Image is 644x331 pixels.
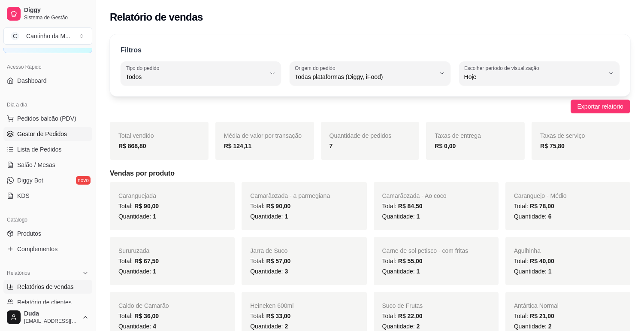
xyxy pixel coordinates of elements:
span: Diggy [24,6,89,14]
span: [EMAIL_ADDRESS][DOMAIN_NAME] [24,318,79,325]
span: Quantidade: [118,268,156,275]
button: Pedidos balcão (PDV) [3,112,92,125]
button: Tipo do pedidoTodos [121,61,281,85]
a: Complementos [3,242,92,256]
span: Quantidade: [514,213,552,220]
span: Heineken 600ml [250,302,293,309]
span: Complementos [17,245,57,253]
span: Jarra de Suco [250,247,287,254]
span: Caranguejada [118,192,156,199]
span: Lista de Pedidos [17,145,62,154]
span: Total: [118,203,159,210]
span: Total: [514,203,554,210]
a: Produtos [3,227,92,240]
span: Salão / Mesas [17,161,55,169]
button: Duda[EMAIL_ADDRESS][DOMAIN_NAME] [3,307,92,328]
div: Catálogo [3,213,92,227]
span: Total vendido [118,132,154,139]
span: Suco de Frutas [382,302,423,309]
span: 3 [284,268,288,275]
a: Relatório de clientes [3,295,92,309]
span: Gestor de Pedidos [17,130,67,138]
span: Média de valor por transação [224,132,302,139]
a: Dashboard [3,74,92,88]
button: Select a team [3,27,92,45]
span: Taxas de serviço [540,132,585,139]
div: Cantinho da M ... [26,32,70,40]
span: Taxas de entrega [435,132,481,139]
button: Exportar relatório [571,100,630,113]
span: KDS [17,191,30,200]
span: Total: [382,203,423,210]
span: R$ 78,00 [530,203,554,210]
span: Pedidos balcão (PDV) [17,114,76,123]
span: R$ 90,00 [134,203,159,210]
span: Diggy Bot [17,176,43,185]
span: 2 [548,323,552,330]
strong: R$ 0,00 [435,143,456,149]
span: Quantidade: [382,213,420,220]
span: Quantidade: [514,268,552,275]
div: Dia a dia [3,98,92,112]
a: Salão / Mesas [3,158,92,172]
span: Exportar relatório [577,102,623,111]
span: Dashboard [17,76,47,85]
span: Quantidade: [250,213,288,220]
span: Todas plataformas (Diggy, iFood) [295,73,435,81]
span: Caranguejo - Médio [514,192,567,199]
span: R$ 22,00 [398,313,423,319]
span: Total: [514,313,554,319]
span: Caldo de Camarão [118,302,169,309]
span: Sistema de Gestão [24,14,89,21]
span: Todos [126,73,266,81]
span: R$ 21,00 [530,313,554,319]
strong: 7 [330,143,333,149]
span: Sururuzada [118,247,149,254]
span: R$ 57,00 [266,258,291,264]
h5: Vendas por produto [110,168,630,179]
span: Duda [24,310,79,318]
span: Quantidade: [382,268,420,275]
span: Relatórios [7,270,30,276]
span: 1 [548,268,552,275]
span: 2 [417,323,420,330]
button: Origem do pedidoTodas plataformas (Diggy, iFood) [290,61,450,85]
h2: Relatório de vendas [110,10,203,24]
span: 1 [153,268,156,275]
span: Carne de sol petisco - com fritas [382,247,469,254]
span: Total: [250,313,290,319]
label: Origem do pedido [295,64,338,72]
span: Quantidade: [250,268,288,275]
span: Agulhinha [514,247,541,254]
label: Escolher período de visualização [464,64,542,72]
span: 1 [417,213,420,220]
span: R$ 84,50 [398,203,423,210]
span: R$ 33,00 [266,313,291,319]
a: KDS [3,189,92,203]
strong: R$ 124,11 [224,143,252,149]
span: 1 [284,213,288,220]
span: Quantidade: [118,213,156,220]
span: 1 [153,213,156,220]
span: 6 [548,213,552,220]
span: Quantidade: [514,323,552,330]
a: Diggy Botnovo [3,173,92,187]
span: Total: [118,313,159,319]
span: 4 [153,323,156,330]
p: Filtros [121,45,142,55]
a: DiggySistema de Gestão [3,3,92,24]
span: Total: [250,203,290,210]
span: Total: [382,313,423,319]
span: Quantidade: [250,323,288,330]
span: R$ 90,00 [266,203,291,210]
strong: R$ 868,80 [118,143,146,149]
span: C [11,32,19,40]
span: R$ 55,00 [398,258,423,264]
span: Produtos [17,229,41,238]
span: R$ 40,00 [530,258,554,264]
label: Tipo do pedido [126,64,162,72]
span: Quantidade: [118,323,156,330]
span: Total: [514,258,554,264]
span: Hoje [464,73,604,81]
span: R$ 67,50 [134,258,159,264]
